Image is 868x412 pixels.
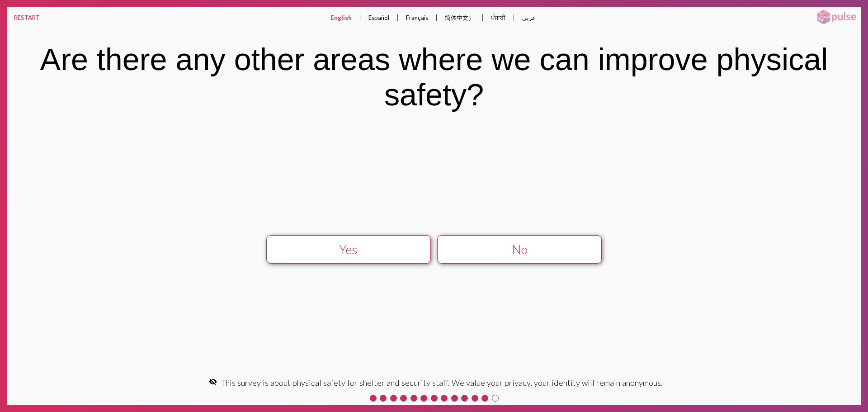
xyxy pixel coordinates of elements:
div: Are there any other areas where we can improve physical safety? [19,42,849,112]
span: This survey is about physical safety for shelter and security staff. We value your privacy, your ... [221,378,663,388]
mat-icon: visibility_off [209,378,217,386]
button: English [323,7,359,28]
button: Español [361,7,396,28]
button: عربي [515,7,543,28]
button: ਪੰਜਾਬੀ [484,7,513,29]
button: No [437,235,602,264]
img: pulsehorizontalsmall.png [814,9,859,25]
button: Français [399,7,435,28]
div: No [446,242,593,257]
button: RESTART [7,7,47,28]
button: 简体中文） [438,7,481,29]
button: Yes [266,235,431,264]
div: Yes [275,242,422,257]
